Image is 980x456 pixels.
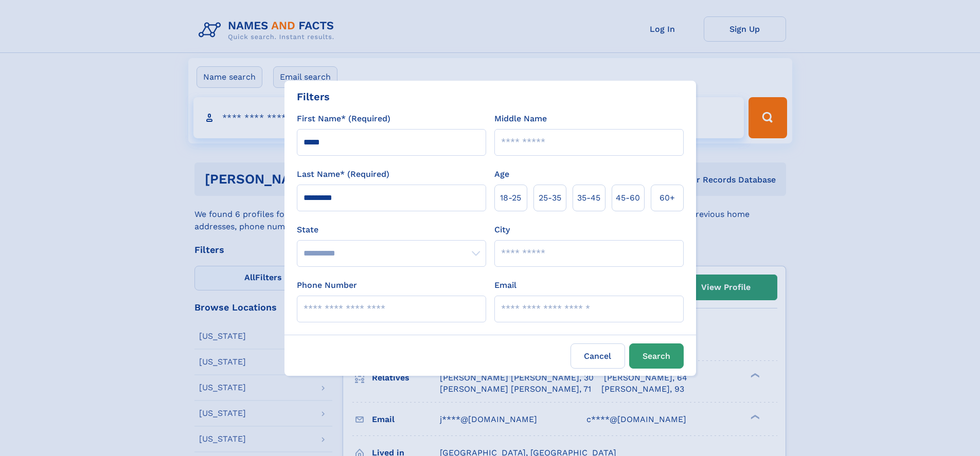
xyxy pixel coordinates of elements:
label: City [494,224,510,236]
label: Phone Number [297,279,357,291]
div: Filters [297,89,330,104]
span: 25‑35 [539,192,561,204]
span: 35‑45 [577,192,600,204]
span: 18‑25 [500,192,521,204]
label: Cancel [571,343,625,369]
label: State [297,224,486,236]
label: Age [494,168,509,180]
label: Email [494,279,516,291]
label: Middle Name [494,113,547,125]
span: 60+ [660,192,675,204]
label: Last Name* (Required) [297,168,389,180]
span: 45‑60 [616,192,640,204]
label: First Name* (Required) [297,113,390,125]
button: Search [629,343,684,369]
